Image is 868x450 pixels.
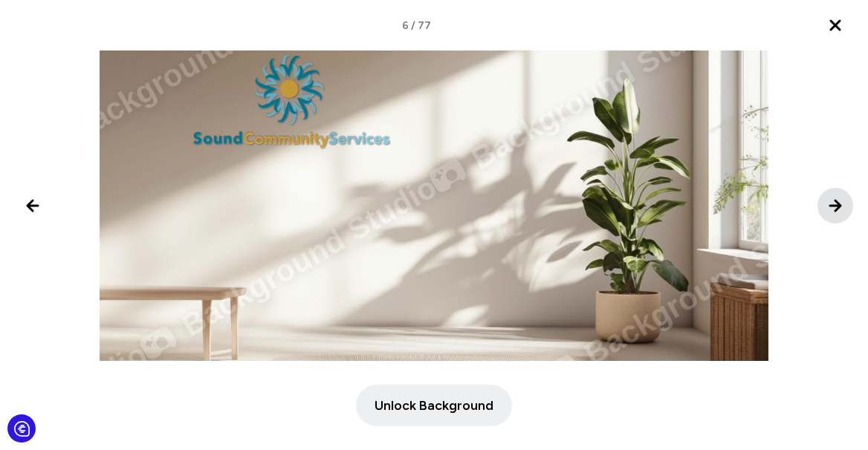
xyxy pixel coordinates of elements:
button: Next image [817,188,853,224]
button: Unlock Background [356,385,512,426]
span: Unlock Background [375,396,493,416]
span: 6 / 77 [402,18,431,33]
button: Previous image [15,188,51,224]
button: Close lightbox [817,7,853,43]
